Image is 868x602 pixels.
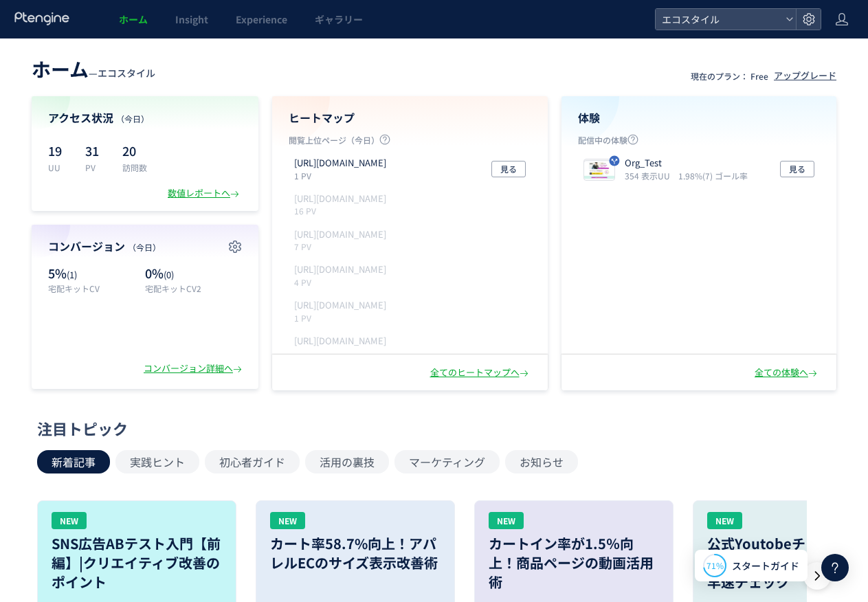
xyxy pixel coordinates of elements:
button: マーケティング [394,450,500,473]
span: (1) [67,268,77,281]
div: NEW [270,512,305,529]
span: スタートガイド [732,559,799,573]
span: (0) [164,268,174,281]
p: 5% [48,265,138,282]
span: Insight [175,12,208,26]
p: Org_Test [625,157,742,170]
button: 初心者ガイド [205,450,300,473]
div: NEW [52,512,87,529]
p: 20 [122,140,147,161]
h4: 体験 [578,110,821,126]
div: — [32,55,155,82]
button: お知らせ [505,450,578,473]
p: 配信中の体験 [578,134,821,151]
span: 71% [706,559,724,571]
h3: カートイン率が1.5％向上！商品ページの動画活用術 [489,534,659,592]
span: エコスタイル [98,66,155,80]
span: ギャラリー [315,12,363,26]
h3: カート率58.7%向上！アパレルECのサイズ表示改善術 [270,534,441,572]
i: 354 表示UU [625,170,676,181]
div: 数値レポートへ [168,187,242,200]
button: 活用の裏技 [305,450,389,473]
p: UU [48,161,69,173]
span: Experience [236,12,287,26]
button: 見る [780,161,814,177]
h3: SNS広告ABテスト入門【前編】|クリエイティブ改善のポイント [52,534,222,592]
span: （今日） [128,241,161,253]
p: 0% [145,265,242,282]
p: 現在のプラン： Free [691,70,768,82]
p: 19 [48,140,69,161]
span: ホーム [119,12,148,26]
h4: アクセス状況 [48,110,242,126]
div: アップグレード [774,69,836,82]
h4: コンバージョン [48,238,242,254]
span: 見る [789,161,805,177]
i: 1.98%(7) ゴール率 [678,170,748,181]
span: （今日） [116,113,149,124]
span: エコスタイル [658,9,780,30]
div: NEW [489,512,524,529]
button: 実践ヒント [115,450,199,473]
div: 注目トピック [37,418,824,439]
p: PV [85,161,106,173]
p: 宅配キットCV [48,282,138,294]
button: 新着記事 [37,450,110,473]
p: 訪問数 [122,161,147,173]
p: 宅配キットCV2 [145,282,242,294]
div: コンバージョン詳細へ [144,362,245,375]
p: 31 [85,140,106,161]
div: NEW [707,512,742,529]
span: ホーム [32,55,89,82]
div: 全ての体験へ [755,366,820,379]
